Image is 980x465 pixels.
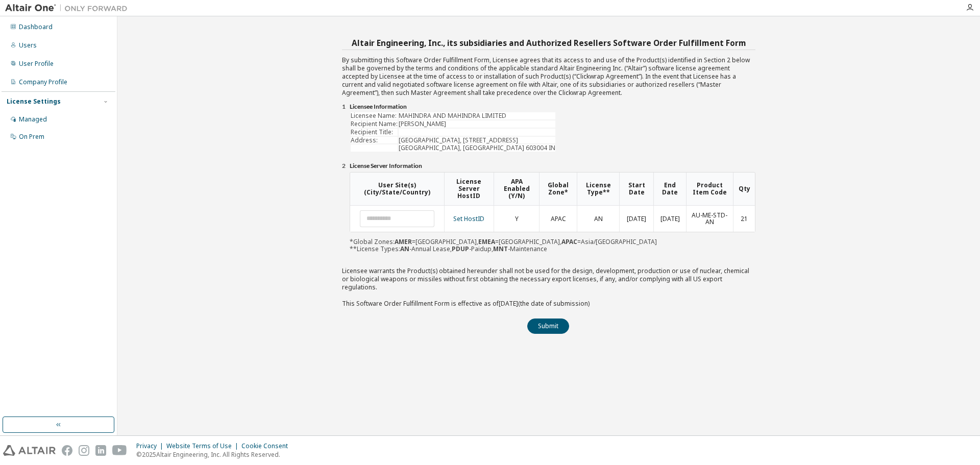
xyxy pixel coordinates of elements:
[453,214,484,223] a: Set HostID
[399,144,555,152] td: [GEOGRAPHIC_DATA], [GEOGRAPHIC_DATA] 603004 IN
[79,445,89,456] img: instagram.svg
[527,319,569,334] button: Submit
[136,450,294,459] p: © 2025 Altair Engineering, Inc. All Rights Reserved.
[7,97,61,106] div: License Settings
[399,112,555,119] td: MAHINDRA AND MAHINDRA LIMITED
[539,173,577,205] th: Global Zone*
[19,78,67,86] div: Company Profile
[733,173,755,205] th: Qty
[342,36,755,50] h3: Altair Engineering, Inc., its subsidiaries and Authorized Resellers Software Order Fulfillment Form
[686,206,733,232] td: AU-ME-STD-AN
[494,206,540,232] td: Y
[351,120,398,128] td: Recipient Name:
[561,237,577,246] b: APAC
[19,60,54,68] div: User Profile
[539,206,577,232] td: APAC
[19,115,47,124] div: Managed
[350,173,444,205] th: User Site(s) (City/State/Country)
[399,137,555,144] td: [GEOGRAPHIC_DATA], [STREET_ADDRESS]
[19,41,37,50] div: Users
[395,237,412,246] b: AMER
[619,206,653,232] td: [DATE]
[112,445,127,456] img: youtube.svg
[493,244,508,253] b: MNT
[686,173,733,205] th: Product Item Code
[653,206,686,232] td: [DATE]
[400,244,409,253] b: AN
[653,173,686,205] th: End Date
[733,206,755,232] td: 21
[19,23,53,31] div: Dashboard
[494,173,540,205] th: APA Enabled (Y/N)
[351,129,398,136] td: Recipient Title:
[577,173,620,205] th: License Type**
[62,445,72,456] img: facebook.svg
[350,103,755,111] li: Licensee Information
[478,237,495,246] b: EMEA
[3,445,56,456] img: altair_logo.svg
[136,442,166,450] div: Privacy
[95,445,106,456] img: linkedin.svg
[619,173,653,205] th: Start Date
[342,36,755,334] div: By submitting this Software Order Fulfillment Form, Licensee agrees that its access to and use of...
[166,442,241,450] div: Website Terms of Use
[5,3,133,13] img: Altair One
[351,112,398,119] td: Licensee Name:
[577,206,620,232] td: AN
[444,173,494,205] th: License Server HostID
[19,133,44,141] div: On Prem
[241,442,294,450] div: Cookie Consent
[350,162,755,170] li: License Server Information
[350,172,755,253] div: *Global Zones: =[GEOGRAPHIC_DATA], =[GEOGRAPHIC_DATA], =Asia/[GEOGRAPHIC_DATA] **License Types: -...
[452,244,469,253] b: PDUP
[351,137,398,144] td: Address:
[399,120,555,128] td: [PERSON_NAME]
